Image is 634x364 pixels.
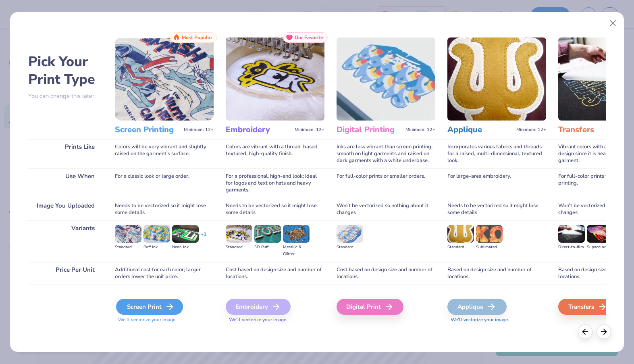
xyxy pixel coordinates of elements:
[587,225,613,243] img: Supacolor
[115,225,141,243] img: Standard
[447,168,546,198] div: For large-area embroidery.
[115,168,214,198] div: For a classic look or large order.
[283,225,310,243] img: Metallic & Glitter
[115,139,214,168] div: Colors will be very vibrant and slightly raised on the garment's surface.
[337,168,435,198] div: For full-color prints or smaller orders.
[28,220,103,262] div: Variants
[226,225,252,243] img: Standard
[143,225,170,243] img: Puff Ink
[182,35,212,40] span: Most Popular
[605,16,621,31] button: Close
[283,244,310,258] div: Metallic & Glitter
[28,53,103,88] h2: Pick Your Print Type
[172,244,199,251] div: Neon Ink
[226,37,324,121] img: Embroidery
[447,125,513,135] h3: Applique
[476,244,503,251] div: Sublimated
[254,244,281,251] div: 3D Puff
[143,244,170,251] div: Puff Ink
[28,262,103,285] div: Price Per Unit
[558,225,585,243] img: Direct-to-film
[447,198,546,220] div: Needs to be vectorized so it might lose some details
[116,299,183,315] div: Screen Print
[337,37,435,121] img: Digital Printing
[587,244,613,251] div: Supacolor
[115,198,214,220] div: Needs to be vectorized so it might lose some details
[226,168,324,198] div: For a professional, high-end look; ideal for logos and text on hats and heavy garments.
[226,139,324,168] div: Colors are vibrant with a thread-based textured, high-quality finish.
[226,299,291,315] div: Embroidery
[226,262,324,285] div: Cost based on design size and number of locations.
[115,37,214,121] img: Screen Printing
[337,198,435,220] div: Won't be vectorized so nothing about it changes
[337,299,403,315] div: Digital Print
[447,299,507,315] div: Applique
[226,125,291,135] h3: Embroidery
[447,37,546,121] img: Applique
[295,127,324,133] span: Minimum: 12+
[28,93,103,100] p: You can change this later.
[337,139,435,168] div: Inks are less vibrant than screen printing; smooth on light garments and raised on dark garments ...
[226,198,324,220] div: Needs to be vectorized so it might lose some details
[337,262,435,285] div: Cost based on design size and number of locations.
[337,125,402,135] h3: Digital Printing
[201,231,206,245] div: + 3
[115,262,214,285] div: Additional cost for each color; larger orders lower the unit price.
[558,244,585,251] div: Direct-to-film
[337,244,363,251] div: Standard
[226,244,252,251] div: Standard
[115,125,181,135] h3: Screen Printing
[115,244,141,251] div: Standard
[447,139,546,168] div: Incorporates various fabrics and threads for a raised, multi-dimensional, textured look.
[447,225,474,243] img: Standard
[28,139,103,168] div: Prints Like
[295,35,323,40] span: Our Favorite
[405,127,435,133] span: Minimum: 12+
[254,225,281,243] img: 3D Puff
[558,125,624,135] h3: Transfers
[184,127,214,133] span: Minimum: 12+
[476,225,503,243] img: Sublimated
[28,168,103,198] div: Use When
[28,198,103,220] div: Image You Uploaded
[337,225,363,243] img: Standard
[447,244,474,251] div: Standard
[226,316,324,323] span: We'll vectorize your image.
[447,316,546,323] span: We'll vectorize your image.
[516,127,546,133] span: Minimum: 12+
[115,316,214,323] span: We'll vectorize your image.
[172,225,199,243] img: Neon Ink
[558,299,617,315] div: Transfers
[447,262,546,285] div: Based on design size and number of locations.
